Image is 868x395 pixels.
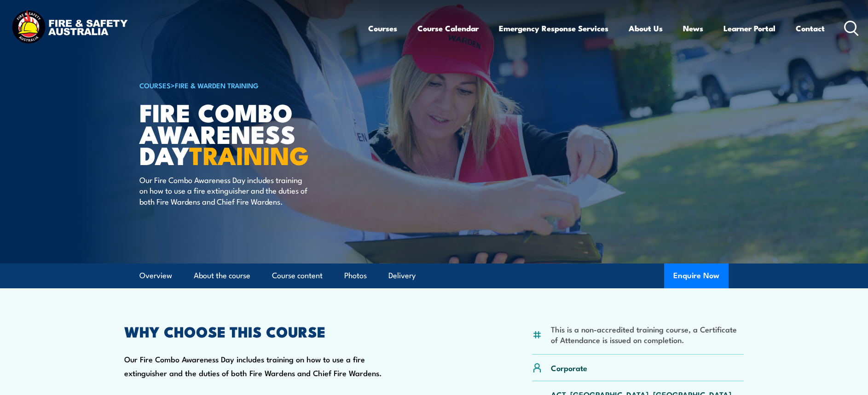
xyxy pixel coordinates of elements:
[124,325,393,338] h2: WHY CHOOSE THIS COURSE
[272,263,323,288] a: Course content
[139,101,367,166] h1: Fire Combo Awareness Day
[139,174,307,206] p: Our Fire Combo Awareness Day includes training on how to use a fire extinguisher and the duties o...
[388,263,416,288] a: Delivery
[417,16,479,40] a: Course Calendar
[344,263,367,288] a: Photos
[551,362,587,373] p: Corporate
[139,80,367,91] h6: >
[796,16,825,40] a: Contact
[139,263,172,288] a: Overview
[368,16,397,40] a: Courses
[629,16,663,40] a: About Us
[139,80,171,90] a: COURSES
[683,16,703,40] a: News
[175,80,259,90] a: Fire & Warden Training
[664,263,729,288] button: Enquire Now
[189,135,309,173] strong: TRAINING
[194,263,250,288] a: About the course
[723,16,775,40] a: Learner Portal
[499,16,608,40] a: Emergency Response Services
[551,324,744,345] li: This is a non-accredited training course, a Certificate of Attendance is issued on completion.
